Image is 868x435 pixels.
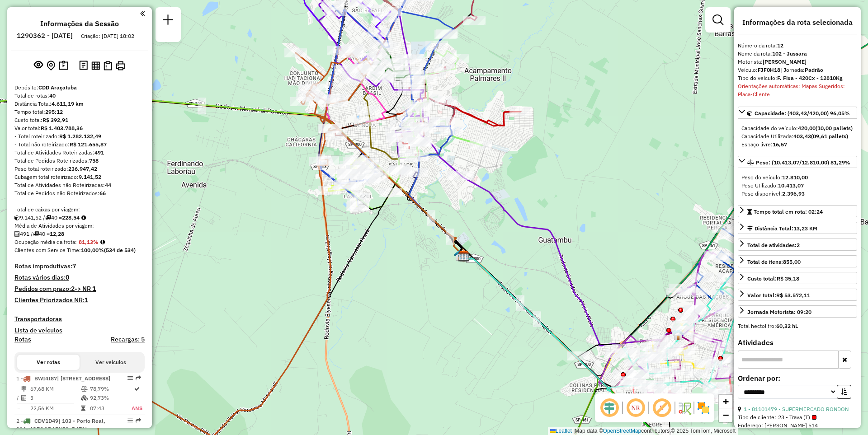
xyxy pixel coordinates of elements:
strong: 2.396,93 [782,190,805,197]
span: | [573,428,575,434]
div: Atividade não roteirizada - A D L COMERCIO DE CO [685,369,708,378]
a: Exibir filtros [709,11,727,29]
a: Rotas [14,336,31,343]
span: | 103 - Porto Real, 104 - [GEOGRAPHIC_DATA] [16,417,105,432]
strong: -> NR 1 [75,285,96,293]
a: Zoom in [719,395,732,408]
div: Atividade não roteirizada - ACADEMIA DA CERVEJA [620,376,642,385]
td: 07:43 [90,404,131,413]
td: 22,56 KM [30,404,80,413]
div: Nome da rota: [738,50,857,58]
i: Meta Caixas/viagem: 220,40 Diferença: 8,14 [81,215,86,220]
div: Valor total: [14,124,145,132]
strong: 491 [94,149,104,156]
strong: R$ 35,18 [777,275,799,282]
strong: 295:12 [45,108,63,115]
button: Ver veículos [80,355,142,370]
strong: 420,00 [798,125,816,131]
strong: 855,00 [783,258,801,265]
strong: 403,43 [793,133,811,140]
div: Total de Atividades Roteirizadas: [14,149,145,157]
a: Distância Total:13,23 KM [738,222,857,234]
h4: Clientes Priorizados NR: [14,296,145,304]
label: Ordenar por: [738,373,857,384]
span: | Jornada: [780,66,823,73]
button: Ver rotas [17,355,80,370]
h4: Recargas: 5 [111,336,145,343]
a: Nova sessão e pesquisa [159,11,177,31]
i: Total de Atividades [21,395,27,401]
span: Ocultar NR [625,397,646,419]
strong: R$ 1.403.788,36 [41,125,83,131]
div: Endereço: [PERSON_NAME] 514 [738,421,857,430]
h4: Lista de veículos [14,327,145,334]
strong: 2 [797,242,800,248]
div: Peso Utilizado: [741,182,854,190]
span: | [STREET_ADDRESS] [57,375,110,382]
i: % de utilização do peso [81,386,88,392]
div: Atividade não roteirizada - THIAGO MENDES REATTO [684,305,706,314]
span: Tempo total em rota: 02:24 [754,208,823,215]
button: Painel de Sugestão [57,59,70,73]
strong: R$ 121.655,87 [70,141,107,148]
h4: Informações da rota selecionada [738,18,857,27]
div: Peso: (10.413,07/12.810,00) 81,29% [738,170,857,201]
div: 9.141,52 / 40 = [14,214,145,222]
td: 67,68 KM [30,384,80,393]
div: Depósito: [14,84,145,92]
a: OpenStreetMap [603,428,642,434]
h4: Transportadoras [14,315,145,323]
td: ANS [131,404,143,413]
div: Tipo de cliente: [738,413,857,421]
strong: 66 [99,190,106,196]
a: Valor total:R$ 53.572,11 [738,289,857,301]
td: 3 [30,393,80,402]
div: Peso disponível: [741,190,854,198]
span: Total de atividades: [747,242,800,248]
div: - Total não roteirizado: [14,140,145,149]
div: Total de rotas: [14,92,145,100]
div: Total de caixas por viagem: [14,206,145,214]
div: Cubagem total roteirizado: [14,173,145,181]
strong: 2 [71,285,75,293]
div: Capacidade do veículo: [741,124,854,132]
span: Peso: (10.413,07/12.810,00) 81,29% [756,159,850,166]
div: Map data © contributors,© 2025 TomTom, Microsoft [548,427,738,435]
div: Total de itens: [747,258,801,266]
td: = [16,404,21,413]
strong: 758 [89,157,99,164]
strong: 236.947,42 [68,165,97,172]
span: Exibir rótulo [651,397,673,419]
strong: 10.413,07 [778,182,804,189]
em: Rota exportada [136,418,141,423]
span: BWI4I87 [34,375,57,382]
div: Atividade não roteirizada - WANDERLEY SILVA FERR [676,314,698,323]
a: Leaflet [550,428,572,434]
button: Visualizar relatório de Roteirização [90,59,102,71]
i: Total de rotas [45,215,51,220]
span: 1 - [16,375,110,382]
div: Distância Total: [747,225,817,233]
div: Atividade não roteirizada - MERCADO QUEMIL BIRIG [718,305,741,314]
div: Atividade não roteirizada - DIFRUTTI SORVETES LT [611,380,633,389]
strong: 44 [105,182,111,188]
div: Custo total: [747,275,799,283]
a: 1 - 81101479 - SUPERMERCADO RONDON [744,406,849,412]
strong: R$ 392,91 [42,117,68,123]
a: Custo total:R$ 35,18 [738,272,857,284]
strong: [PERSON_NAME] [763,58,807,65]
strong: R$ 1.282.132,49 [59,133,101,140]
strong: F. Fixa - 420Cx - 12810Kg [777,75,843,81]
div: Atividade não roteirizada - JOSE CARLOS SANCHES [672,326,694,335]
span: Clientes com Service Time: [14,247,81,253]
strong: R$ 53.572,11 [776,292,810,299]
h4: Informações da Sessão [40,19,119,28]
img: Fluxo de ruas [677,401,692,415]
div: Veículo: [738,66,857,74]
span: Ocupação média da frota: [14,239,77,245]
span: 23 - Trava (T) [778,413,816,421]
em: Rota exportada [136,375,141,381]
div: Capacidade: (403,43/420,00) 96,05% [738,121,857,152]
span: Peso do veículo: [741,174,808,181]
